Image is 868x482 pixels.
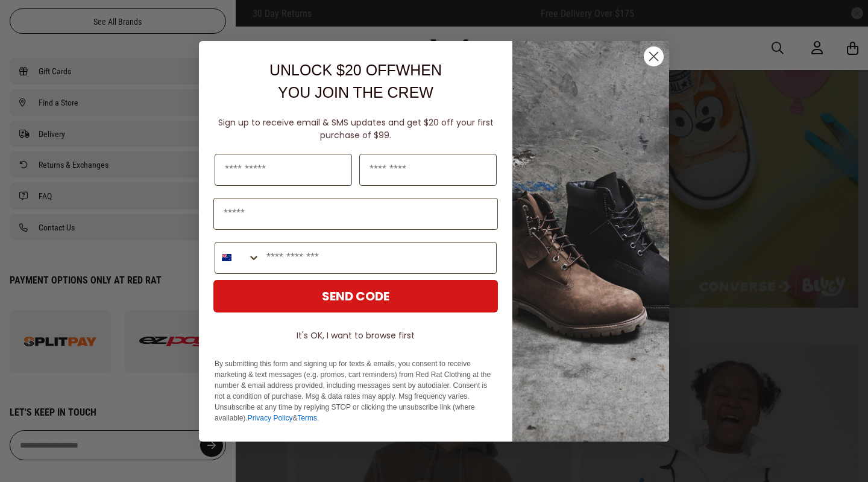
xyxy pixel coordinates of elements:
input: Email [213,198,498,230]
a: Privacy Policy [248,414,293,422]
button: It's OK, I want to browse first [213,325,498,346]
button: SEND CODE [213,280,498,312]
span: UNLOCK $20 OFF [269,62,396,78]
button: Close dialog [643,46,664,67]
span: YOU JOIN THE CREW [278,84,433,101]
button: Open LiveChat chat widget [10,5,46,41]
p: By submitting this form and signing up for texts & emails, you consent to receive marketing & tex... [215,358,497,423]
span: WHEN [396,62,442,78]
a: Terms [297,414,317,422]
span: Sign up to receive email & SMS updates and get $20 off your first purchase of $99. [218,116,494,141]
img: f7662613-148e-4c88-9575-6c6b5b55a647.jpeg [512,41,669,442]
input: First Name [215,154,352,186]
img: New Zealand [222,253,231,262]
button: Search Countries [215,243,260,273]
